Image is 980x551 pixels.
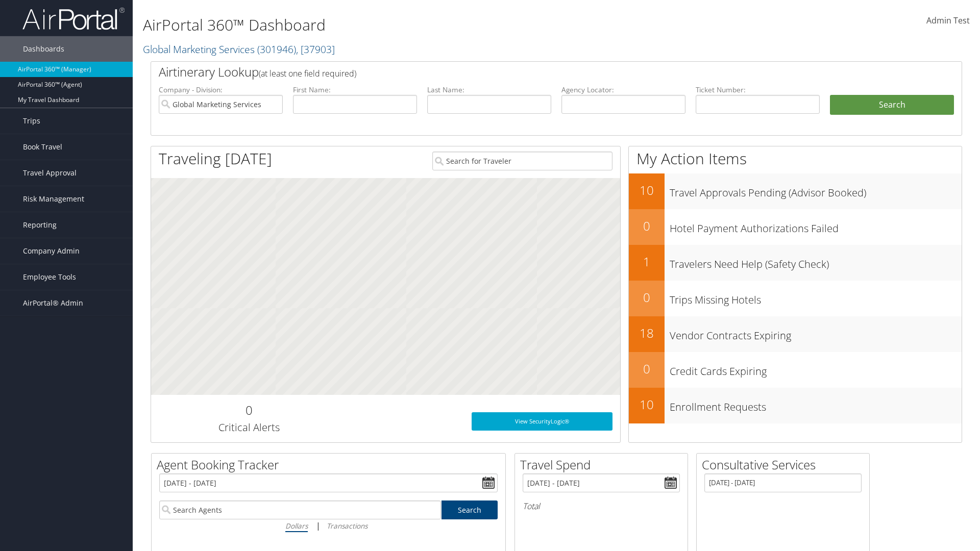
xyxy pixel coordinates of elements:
[629,281,962,316] a: 0Trips Missing Hotels
[259,68,356,79] span: (at least one field required)
[159,85,283,95] label: Company - Division:
[472,412,612,431] a: View SecurityLogic®
[520,456,688,473] h2: Travel Spend
[157,456,505,473] h2: Agent Booking Tracker
[670,216,962,236] h3: Hotel Payment Authorizations Failed
[561,85,685,95] label: Agency Locator:
[629,253,665,270] h2: 1
[629,324,665,342] h2: 18
[442,500,498,519] a: Search
[159,63,887,81] h2: Airtinerary Lookup
[159,148,272,169] h1: Traveling [DATE]
[293,85,417,95] label: First Name:
[159,500,441,519] input: Search Agents
[629,396,665,413] h2: 10
[670,323,962,343] h3: Vendor Contracts Expiring
[523,500,680,512] h6: Total
[23,212,57,238] span: Reporting
[23,134,62,160] span: Book Travel
[629,352,962,388] a: 0Credit Cards Expiring
[23,186,84,212] span: Risk Management
[670,181,962,200] h3: Travel Approvals Pending (Advisor Booked)
[296,42,335,56] span: , [ 37903 ]
[23,238,80,264] span: Company Admin
[629,209,962,245] a: 0Hotel Payment Authorizations Failed
[926,15,970,26] span: Admin Test
[427,85,551,95] label: Last Name:
[629,388,962,423] a: 10Enrollment Requests
[159,402,339,419] h2: 0
[670,288,962,307] h3: Trips Missing Hotels
[23,108,40,134] span: Trips
[629,148,962,169] h1: My Action Items
[22,7,125,31] img: airportal-logo.png
[23,264,76,290] span: Employee Tools
[143,42,335,56] a: Global Marketing Services
[926,5,970,37] a: Admin Test
[23,36,64,62] span: Dashboards
[629,173,962,209] a: 10Travel Approvals Pending (Advisor Booked)
[159,519,498,532] div: |
[629,245,962,281] a: 1Travelers Need Help (Safety Check)
[257,42,296,56] span: ( 301946 )
[629,316,962,352] a: 18Vendor Contracts Expiring
[830,95,954,115] button: Search
[143,14,694,36] h1: AirPortal 360™ Dashboard
[432,152,612,170] input: Search for Traveler
[23,160,77,186] span: Travel Approval
[670,252,962,271] h3: Travelers Need Help (Safety Check)
[629,217,665,235] h2: 0
[702,456,869,473] h2: Consultative Services
[23,290,83,316] span: AirPortal® Admin
[696,85,820,95] label: Ticket Number:
[629,289,665,306] h2: 0
[629,182,665,199] h2: 10
[327,521,367,531] i: Transactions
[629,360,665,378] h2: 0
[159,420,339,435] h3: Critical Alerts
[670,359,962,379] h3: Credit Cards Expiring
[670,395,962,414] h3: Enrollment Requests
[285,521,308,531] i: Dollars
